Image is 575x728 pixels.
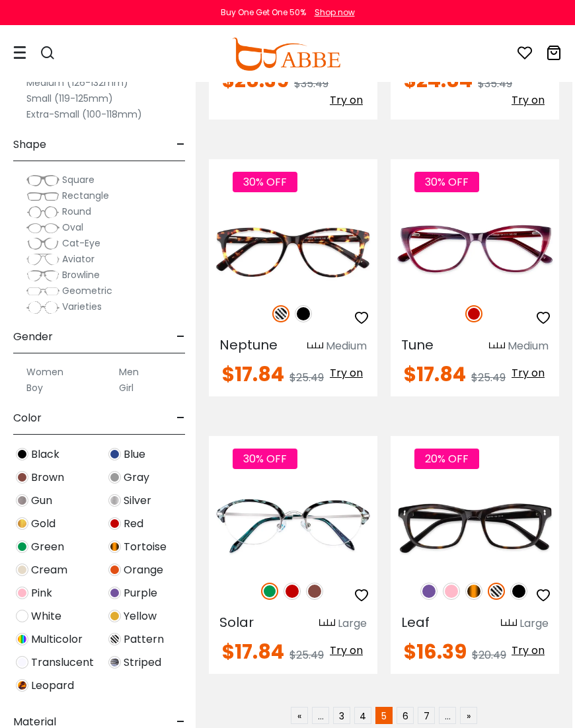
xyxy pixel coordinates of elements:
img: Purple [420,583,438,600]
span: Oval [62,221,83,234]
a: Green Solar - Metal,TR ,Adjust Nose Pads [209,484,377,568]
span: … [439,707,456,724]
label: Medium (126-132mm) [26,75,128,91]
img: Leopard [16,679,28,692]
img: Gun [16,494,28,507]
span: Pattern [124,632,164,647]
button: Try on [508,642,549,659]
a: 3 [333,707,350,724]
span: Geometric [62,284,112,297]
span: Blue [124,447,145,462]
span: Color [13,402,42,434]
img: Geometric.png [26,285,59,298]
label: Women [26,364,63,380]
label: Men [119,364,139,380]
span: Green [31,539,64,555]
span: Try on [512,365,545,381]
span: $25.49 [289,370,324,385]
span: Varieties [62,300,102,313]
img: Silver [108,494,121,507]
a: 4 [354,707,371,724]
img: Pattern [108,633,121,645]
img: Pattern [272,305,289,322]
img: Pattern [488,583,505,600]
img: Tortoise [465,583,482,600]
img: Pink [443,583,460,600]
div: Large [519,616,549,632]
button: Try on [326,642,367,659]
img: abbeglasses.com [232,38,340,71]
img: Square.png [26,174,59,187]
img: Red Tune - Acetate ,Universal Bridge Fit [391,207,559,291]
span: 30% OFF [233,449,297,469]
span: Leopard [31,678,74,694]
img: Oval.png [26,221,59,235]
label: Girl [119,380,134,396]
span: Orange [124,562,163,578]
img: Gray [108,471,121,484]
span: Silver [124,493,151,509]
span: White [31,608,61,624]
span: 5 [375,707,393,724]
span: Red [124,516,143,532]
img: Striped [108,656,121,669]
span: $35.49 [478,76,512,91]
span: Cream [31,562,67,578]
span: Try on [512,92,545,108]
img: Brown [16,471,28,484]
span: Gender [13,321,53,353]
img: Pattern Neptune - Acetate ,Universal Bridge Fit [209,207,377,291]
span: Browline [62,268,100,281]
button: Try on [326,365,367,382]
span: $16.39 [404,637,467,666]
img: Aviator.png [26,253,59,266]
img: Cat-Eye.png [26,237,59,250]
img: Round.png [26,205,59,219]
span: $20.49 [472,647,506,663]
span: $25.49 [471,370,506,385]
span: Neptune [219,336,278,354]
a: » [460,707,477,724]
span: Gold [31,516,56,532]
span: - [176,402,185,434]
img: Orange [108,564,121,576]
span: Try on [330,365,363,381]
div: Medium [508,338,549,354]
div: Medium [326,338,367,354]
span: 30% OFF [233,172,297,192]
img: Gold [16,517,28,530]
span: Purple [124,585,157,601]
span: 30% OFF [414,172,479,192]
span: Tortoise [124,539,167,555]
span: Gray [124,470,149,486]
label: Extra-Small (100-118mm) [26,106,142,122]
span: Square [62,173,95,186]
img: Cream [16,564,28,576]
span: Try on [512,643,545,658]
span: … [312,707,329,724]
img: Blue [108,448,121,460]
button: Try on [508,92,549,109]
img: size ruler [501,618,517,628]
label: Small (119-125mm) [26,91,113,106]
span: Solar [219,613,254,632]
img: size ruler [319,618,335,628]
img: Purple [108,587,121,599]
img: Black [295,305,312,322]
img: size ruler [307,342,323,351]
label: Boy [26,380,43,396]
a: 6 [397,707,414,724]
a: 7 [418,707,435,724]
span: Try on [330,643,363,658]
img: Brown [306,583,323,600]
span: Translucent [31,655,94,671]
img: Pattern Leaf - Acetate ,Universal Bridge Fit [391,484,559,568]
a: Shop now [308,7,355,18]
span: $35.49 [294,76,328,91]
span: Rectangle [62,189,109,202]
img: Pink [16,587,28,599]
button: Try on [326,92,367,109]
